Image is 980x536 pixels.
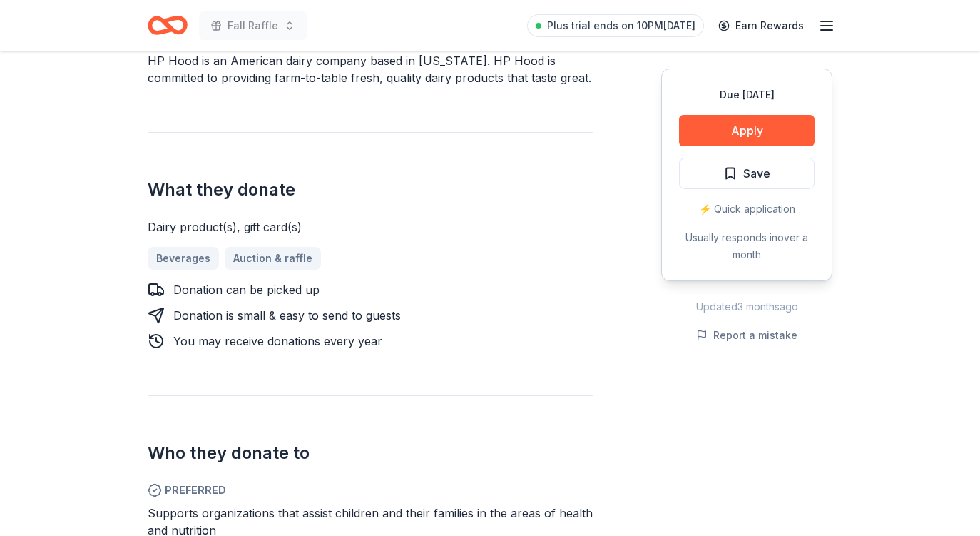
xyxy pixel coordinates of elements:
a: Home [148,9,188,42]
button: Apply [679,115,815,146]
span: Preferred [148,482,593,499]
div: HP Hood is an American dairy company based in [US_STATE]. HP Hood is committed to providing farm-... [148,52,593,86]
a: Beverages [148,247,219,270]
div: Due [DATE] [679,86,815,103]
span: Save [743,164,770,183]
h2: Who they donate to [148,442,593,465]
div: Updated 3 months ago [661,298,832,315]
div: Donation is small & easy to send to guests [173,307,401,324]
a: Earn Rewards [710,13,812,39]
a: Plus trial ends on 10PM[DATE] [527,14,704,37]
a: Auction & raffle [225,247,321,270]
button: Fall Raffle [199,11,307,40]
div: Dairy product(s), gift card(s) [148,218,593,236]
button: Report a mistake [696,327,797,344]
span: Fall Raffle [228,17,278,34]
h2: What they donate [148,178,593,201]
button: Save [679,158,815,189]
div: Usually responds in over a month [679,229,815,263]
div: Donation can be picked up [173,281,320,298]
span: Plus trial ends on 10PM[DATE] [547,17,695,34]
div: You may receive donations every year [173,333,382,350]
div: ⚡️ Quick application [679,201,815,218]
